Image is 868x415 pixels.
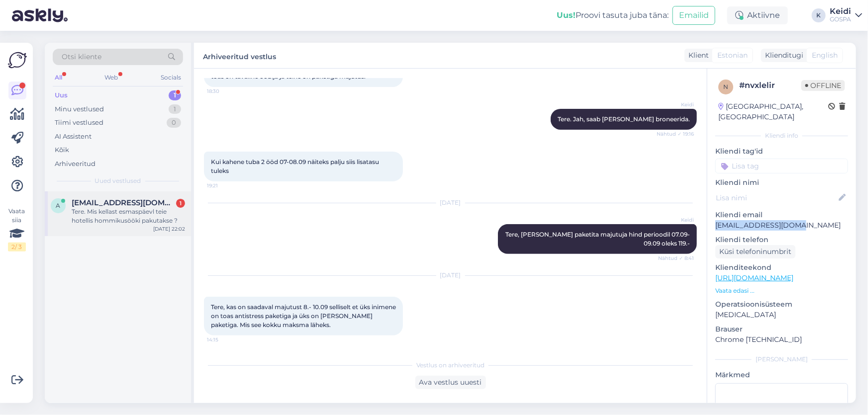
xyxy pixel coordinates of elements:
div: Proovi tasuta juba täna: [557,9,669,21]
div: [PERSON_NAME] [715,355,848,364]
div: Aktiivne [727,6,788,24]
div: 1 [169,104,181,114]
div: Tere. Mis kellast esmaspäevl teie hotellis hommikusööki pakutakse ? [72,207,185,225]
div: Arhiveeritud [55,159,96,169]
img: Askly Logo [8,51,27,70]
div: Socials [159,71,183,84]
span: andrusat@gmail.com [72,198,175,207]
span: Uued vestlused [95,176,141,185]
input: Lisa tag [715,159,848,173]
div: # nvxlelir [739,80,801,91]
span: 19:21 [207,182,244,189]
div: AI Assistent [55,132,92,142]
button: Emailid [673,6,715,25]
span: n [723,83,728,90]
div: Keidi [830,7,851,15]
span: Offline [801,80,845,91]
p: Kliendi email [715,210,848,220]
div: Uus [55,90,68,100]
p: Klienditeekond [715,262,848,273]
span: Kui kahene tuba 2 ööd 07-08.09 näiteks palju siis lisatasu tuleks [211,158,381,174]
p: [EMAIL_ADDRESS][DOMAIN_NAME] [715,220,848,231]
div: [DATE] [204,271,697,280]
input: Lisa nimi [716,192,837,203]
span: Nähtud ✓ 8:41 [657,254,694,262]
div: Kõik [55,145,69,155]
div: Kliendi info [715,131,848,140]
b: Uus! [557,10,576,20]
span: Vestlus on arhiveeritud [416,361,484,370]
div: 1 [169,90,181,100]
label: Arhiveeritud vestlus [203,49,276,62]
div: [DATE] 22:02 [153,225,185,233]
p: Operatsioonisüsteem [715,299,848,310]
p: Kliendi nimi [715,177,848,188]
div: [GEOGRAPHIC_DATA], [GEOGRAPHIC_DATA] [718,101,828,122]
div: [DATE] [204,198,697,207]
span: Tere, kas on saadaval majutust 8.- 10.09 selliselt et üks inimene on toas antistress paketiga ja ... [211,303,397,329]
p: Brauser [715,324,848,334]
div: Web [103,71,120,84]
p: Kliendi tag'id [715,146,848,157]
div: Tiimi vestlused [55,118,103,128]
div: GOSPA [830,15,851,23]
div: All [53,71,64,84]
div: Ava vestlus uuesti [415,376,486,389]
p: Chrome [TECHNICAL_ID] [715,334,848,345]
a: KeidiGOSPA [830,7,862,23]
span: 14:15 [207,336,244,343]
div: Küsi telefoninumbrit [715,245,795,258]
span: Keidi [657,101,694,108]
div: Klient [684,50,709,61]
div: K [812,8,826,22]
span: Estonian [717,50,748,61]
div: 1 [176,199,185,208]
span: a [56,202,61,209]
div: Vaata siia [8,207,26,251]
p: Vaata edasi ... [715,286,848,295]
div: Minu vestlused [55,104,104,114]
p: [MEDICAL_DATA] [715,310,848,320]
p: Märkmed [715,370,848,380]
span: Tere, [PERSON_NAME] paketita majutuja hind perioodil 07.09-09.09 oleks 119.- [505,231,690,247]
div: 2 / 3 [8,243,26,251]
p: Kliendi telefon [715,235,848,245]
span: Tere. Jah, saab [PERSON_NAME] broneerida. [558,115,690,123]
a: [URL][DOMAIN_NAME] [715,273,793,282]
span: English [812,50,838,61]
div: Klienditugi [761,50,803,61]
span: Otsi kliente [62,52,101,62]
span: Nähtud ✓ 19:16 [657,130,694,138]
span: 18:30 [207,87,244,95]
div: 0 [167,118,181,128]
span: Keidi [657,216,694,224]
